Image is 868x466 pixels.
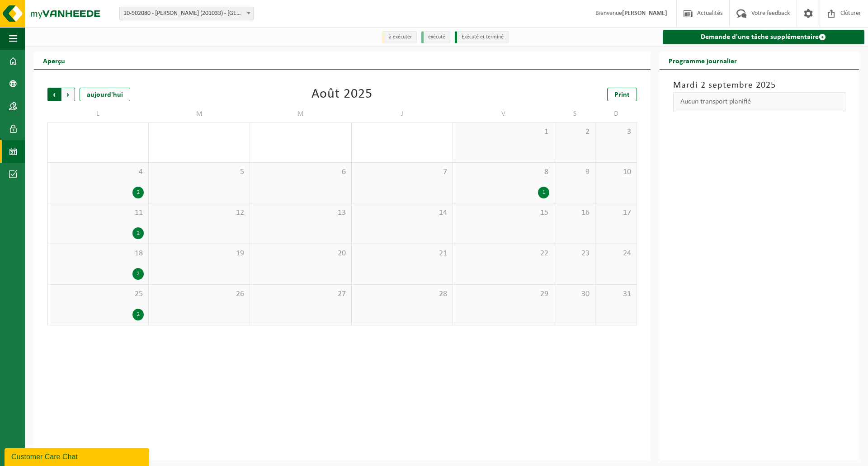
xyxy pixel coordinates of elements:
[132,187,144,198] div: 2
[382,31,417,43] li: à exécuter
[622,10,667,17] strong: [PERSON_NAME]
[600,289,632,299] span: 31
[153,249,245,259] span: 19
[559,249,590,259] span: 23
[600,208,632,218] span: 17
[600,167,632,177] span: 10
[458,208,549,218] span: 15
[255,289,346,299] span: 27
[61,88,75,101] span: Suivant
[595,106,637,122] td: D
[52,208,144,218] span: 11
[673,79,845,92] h3: Mardi 2 septembre 2025
[311,88,373,101] div: Août 2025
[119,7,254,20] span: 10-902080 - AVA HERSTAL (201033) - HERSTAL
[356,249,448,259] span: 21
[356,167,448,177] span: 7
[132,268,144,280] div: 2
[660,52,746,69] h2: Programme journalier
[538,187,549,198] div: 1
[559,167,590,177] span: 9
[255,167,346,177] span: 6
[458,289,549,299] span: 29
[5,446,151,466] iframe: chat widget
[47,88,61,101] span: Précédent
[250,106,351,122] td: M
[132,309,144,320] div: 2
[607,88,637,101] a: Print
[614,91,630,99] span: Print
[559,208,590,218] span: 16
[559,289,590,299] span: 30
[421,31,450,43] li: exécuté
[356,289,448,299] span: 28
[80,88,130,101] div: aujourd'hui
[453,106,554,122] td: V
[153,289,245,299] span: 26
[255,249,346,259] span: 20
[554,106,595,122] td: S
[52,249,144,259] span: 18
[47,106,149,122] td: L
[455,31,509,43] li: Exécuté et terminé
[559,127,590,137] span: 2
[663,30,864,44] a: Demande d'une tâche supplémentaire
[153,208,245,218] span: 12
[458,167,549,177] span: 8
[458,127,549,137] span: 1
[673,92,845,111] div: Aucun transport planifié
[120,7,253,20] span: 10-902080 - AVA HERSTAL (201033) - HERSTAL
[153,167,245,177] span: 5
[600,127,632,137] span: 3
[356,208,448,218] span: 14
[255,208,346,218] span: 13
[132,227,144,239] div: 2
[52,289,144,299] span: 25
[34,52,74,69] h2: Aperçu
[458,249,549,259] span: 22
[149,106,250,122] td: M
[52,167,144,177] span: 4
[600,249,632,259] span: 24
[352,106,453,122] td: J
